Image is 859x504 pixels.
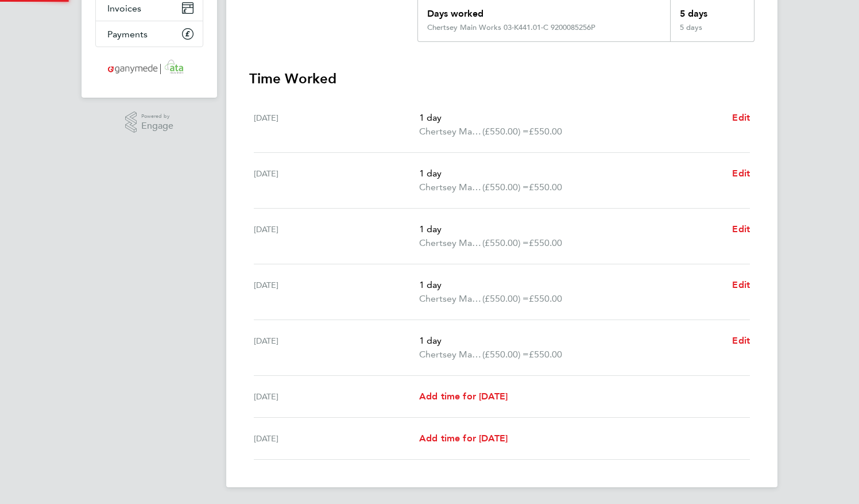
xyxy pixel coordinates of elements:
[529,349,562,360] span: £550.00
[732,112,750,123] span: Edit
[95,59,203,77] a: Go to home page
[419,278,723,292] p: 1 day
[141,111,173,121] span: Powered by
[107,3,141,14] span: Invoices
[482,126,529,137] span: (£550.00) =
[254,167,419,194] div: [DATE]
[482,237,529,248] span: (£550.00) =
[125,111,174,133] a: Powered byEngage
[419,167,723,180] p: 1 day
[670,23,754,41] div: 5 days
[732,278,750,292] a: Edit
[254,111,419,138] div: [DATE]
[254,432,419,445] div: [DATE]
[732,335,750,346] span: Edit
[419,334,723,348] p: 1 day
[419,432,508,445] a: Add time for [DATE]
[732,168,750,179] span: Edit
[419,292,482,306] span: Chertsey Main Works 03-K441.01-C 9200085256P
[249,70,754,88] h3: Time Worked
[254,278,419,306] div: [DATE]
[732,224,750,234] span: Edit
[529,182,562,193] span: £550.00
[529,293,562,304] span: £550.00
[419,180,482,194] span: Chertsey Main Works 03-K441.01-C 9200085256P
[141,121,173,131] span: Engage
[105,59,195,77] img: ganymedesolutions-logo-retina.png
[419,348,482,361] span: Chertsey Main Works 03-K441.01-C 9200085256P
[254,390,419,403] div: [DATE]
[529,237,562,248] span: £550.00
[96,21,203,47] a: Payments
[482,182,529,193] span: (£550.00) =
[529,126,562,137] span: £550.00
[419,125,482,138] span: Chertsey Main Works 03-K441.01-C 9200085256P
[254,222,419,250] div: [DATE]
[732,334,750,348] a: Edit
[482,293,529,304] span: (£550.00) =
[427,23,595,32] div: Chertsey Main Works 03-K441.01-C 9200085256P
[107,29,148,40] span: Payments
[732,222,750,236] a: Edit
[419,236,482,250] span: Chertsey Main Works 03-K441.01-C 9200085256P
[732,111,750,125] a: Edit
[482,349,529,360] span: (£550.00) =
[419,390,508,403] a: Add time for [DATE]
[732,167,750,180] a: Edit
[732,279,750,290] span: Edit
[419,391,508,402] span: Add time for [DATE]
[419,433,508,444] span: Add time for [DATE]
[419,222,723,236] p: 1 day
[254,334,419,361] div: [DATE]
[419,111,723,125] p: 1 day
